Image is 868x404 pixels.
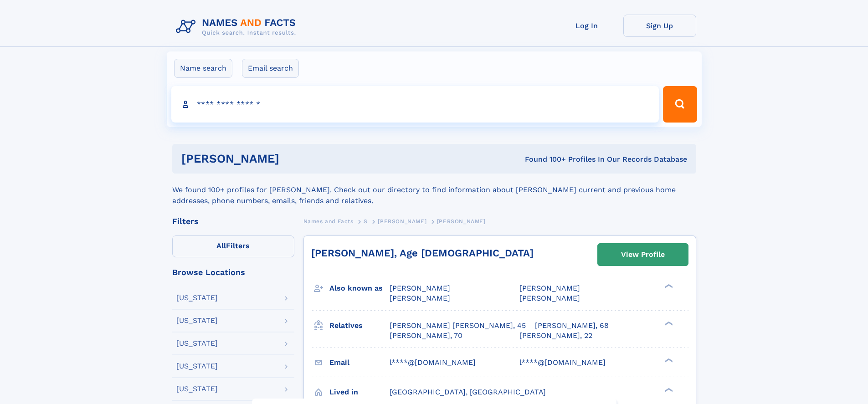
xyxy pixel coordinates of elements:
[176,317,218,324] div: [US_STATE]
[390,284,450,292] span: [PERSON_NAME]
[390,388,546,396] span: [GEOGRAPHIC_DATA], [GEOGRAPHIC_DATA]
[621,244,665,265] div: View Profile
[329,281,390,296] h3: Also known as
[329,384,390,400] h3: Lived in
[378,218,426,225] span: [PERSON_NAME]
[172,235,294,257] label: Filters
[437,218,486,225] span: [PERSON_NAME]
[303,215,354,227] a: Names and Facts
[663,283,673,289] div: ❯
[329,318,390,333] h3: Relatives
[535,321,609,331] a: [PERSON_NAME], 68
[311,247,534,259] a: [PERSON_NAME], Age [DEMOGRAPHIC_DATA]
[172,174,696,206] div: We found 100+ profiles for [PERSON_NAME]. Check out our directory to find information about [PERS...
[402,154,687,164] div: Found 100+ Profiles In Our Records Database
[176,363,218,370] div: [US_STATE]
[623,15,696,37] a: Sign Up
[364,218,368,225] span: S
[519,331,592,341] a: [PERSON_NAME], 22
[176,294,218,302] div: [US_STATE]
[390,321,526,331] a: [PERSON_NAME] [PERSON_NAME], 45
[378,215,426,227] a: [PERSON_NAME]
[172,217,294,225] div: Filters
[519,284,580,292] span: [PERSON_NAME]
[663,320,673,326] div: ❯
[176,340,218,347] div: [US_STATE]
[172,268,294,276] div: Browse Locations
[663,387,673,393] div: ❯
[329,355,390,370] h3: Email
[663,86,697,123] button: Search Button
[598,244,688,266] a: View Profile
[181,153,402,164] h1: [PERSON_NAME]
[550,15,623,37] a: Log In
[242,59,299,78] label: Email search
[172,15,303,39] img: Logo Names and Facts
[176,385,218,393] div: [US_STATE]
[171,86,659,123] input: search input
[174,59,232,78] label: Name search
[390,331,462,341] a: [PERSON_NAME], 70
[390,294,450,302] span: [PERSON_NAME]
[364,215,368,227] a: S
[519,294,580,302] span: [PERSON_NAME]
[663,357,673,363] div: ❯
[216,241,226,250] span: All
